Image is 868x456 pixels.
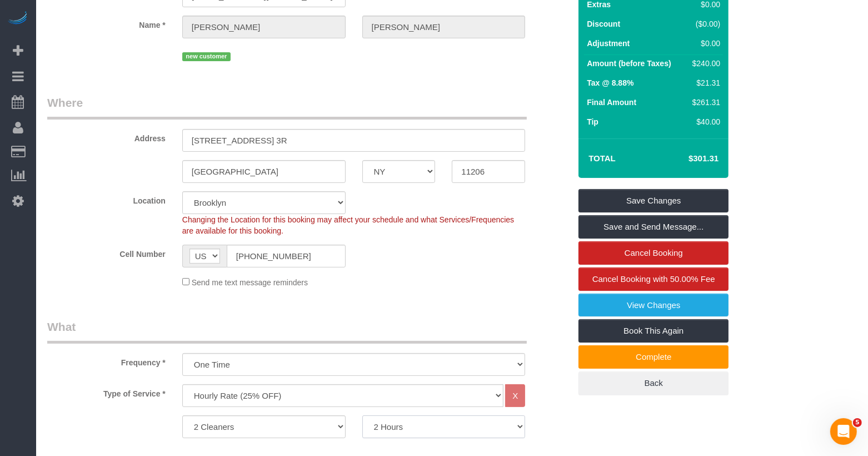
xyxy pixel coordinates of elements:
[688,18,720,29] div: ($0.00)
[853,418,862,427] span: 5
[39,129,174,144] label: Address
[192,278,308,287] span: Send me text message reminders
[578,371,729,395] a: Back
[182,52,231,61] span: new customer
[39,353,174,368] label: Frequency *
[578,215,729,239] a: Save and Send Message...
[587,97,636,108] label: Final Amount
[587,18,620,29] label: Discount
[227,245,346,267] input: Cell Number
[47,95,527,120] legend: Where
[39,245,174,260] label: Cell Number
[452,160,525,183] input: Zip Code
[688,38,720,49] div: $0.00
[587,38,630,49] label: Adjustment
[39,191,174,206] label: Location
[830,418,857,445] iframe: Intercom live chat
[182,16,346,38] input: First Name
[688,58,720,69] div: $240.00
[362,16,526,38] input: Last Name
[7,11,29,27] img: Automaid Logo
[39,16,174,31] label: Name *
[592,274,715,284] span: Cancel Booking with 50.00% Fee
[588,153,616,163] strong: Total
[688,77,720,88] div: $21.31
[182,215,514,235] span: Changing the Location for this booking may affect your schedule and what Services/Frequencies are...
[182,160,346,183] input: City
[688,116,720,127] div: $40.00
[587,77,633,88] label: Tax @ 8.88%
[47,319,527,344] legend: What
[578,189,729,212] a: Save Changes
[578,294,729,317] a: View Changes
[578,319,729,343] a: Book This Again
[578,345,729,369] a: Complete
[39,384,174,399] label: Type of Service *
[587,116,598,127] label: Tip
[587,58,671,69] label: Amount (before Taxes)
[655,154,719,163] h4: $301.31
[578,241,729,265] a: Cancel Booking
[578,267,729,291] a: Cancel Booking with 50.00% Fee
[688,97,720,108] div: $261.31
